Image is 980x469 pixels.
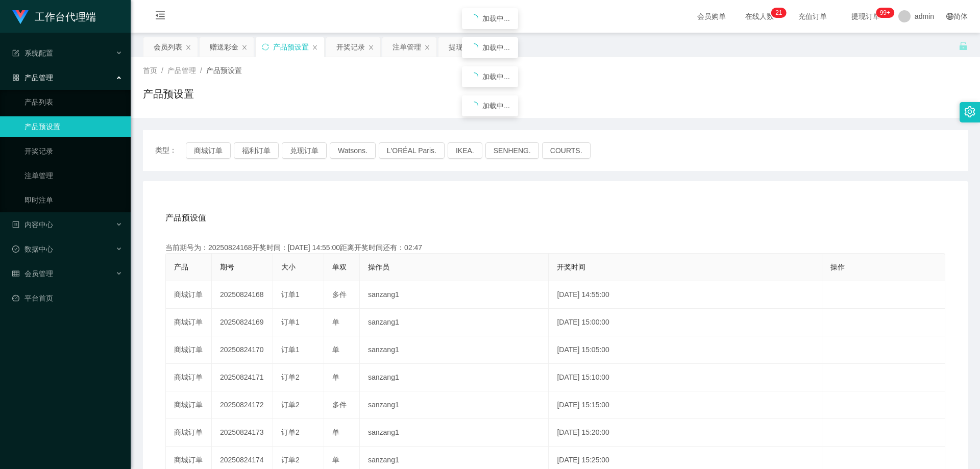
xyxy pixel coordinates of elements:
a: 图标: dashboard平台首页 [12,288,122,308]
td: 20250824170 [212,336,273,364]
i: 图标: close [424,44,430,51]
i: 图标: form [12,50,19,57]
span: 操作 [830,263,845,271]
td: 商城订单 [166,364,212,391]
h1: 产品预设置 [143,86,194,102]
i: 图标: close [368,44,374,51]
span: 操作员 [368,263,389,271]
span: 单 [332,428,339,436]
span: 加载中... [482,43,510,52]
button: SENHENG. [485,142,539,159]
div: 会员列表 [154,37,182,57]
td: sanzang1 [360,309,549,336]
td: [DATE] 15:00:00 [549,309,822,336]
span: 订单1 [281,290,300,299]
button: COURTS. [542,142,591,159]
td: [DATE] 15:20:00 [549,419,822,447]
span: 系统配置 [12,49,53,57]
span: 产品管理 [12,73,53,82]
td: 20250824169 [212,309,273,336]
i: icon: loading [470,102,478,110]
span: 类型： [155,142,186,159]
span: 订单2 [281,428,300,436]
td: 商城订单 [166,336,212,364]
span: 产品预设置 [206,66,242,75]
i: 图标: unlock [959,41,968,51]
div: 开奖记录 [336,37,365,57]
span: 期号 [220,263,234,271]
h1: 工作台代理端 [35,1,96,33]
button: L'ORÉAL Paris. [379,142,445,159]
span: 多件 [332,290,347,299]
span: 开奖时间 [557,263,585,271]
td: [DATE] 15:15:00 [549,391,822,419]
p: 1 [779,8,782,18]
td: [DATE] 15:05:00 [549,336,822,364]
td: 商城订单 [166,419,212,447]
button: 福利订单 [234,142,279,159]
button: IKEA. [448,142,482,159]
td: [DATE] 15:10:00 [549,364,822,391]
div: 赠送彩金 [210,37,238,57]
a: 开奖记录 [24,141,122,161]
span: 数据中心 [12,245,53,253]
span: 内容中心 [12,220,53,229]
i: 图标: appstore-o [12,74,19,81]
span: 单 [332,345,339,354]
button: Watsons. [330,142,376,159]
span: 订单2 [281,401,300,409]
img: logo.9652507e.png [12,10,29,24]
td: 20250824171 [212,364,273,391]
span: 会员管理 [12,269,53,278]
button: 兑现订单 [282,142,327,159]
td: [DATE] 14:55:00 [549,281,822,309]
a: 工作台代理端 [12,12,96,20]
td: 商城订单 [166,309,212,336]
span: 单 [332,456,339,464]
button: 商城订单 [186,142,231,159]
span: 单 [332,318,339,326]
span: 大小 [281,263,296,271]
td: 20250824173 [212,419,273,447]
p: 2 [775,8,779,18]
span: 在线人数 [740,13,779,20]
a: 注单管理 [24,165,122,186]
span: 加载中... [482,72,510,81]
div: 当前期号为：20250824168开奖时间：[DATE] 14:55:00距离开奖时间还有：02:47 [165,242,945,253]
span: 订单1 [281,318,300,326]
i: icon: loading [470,72,478,81]
span: 单 [332,373,339,381]
sup: 21 [771,8,786,18]
span: 提现订单 [846,13,885,20]
span: 多件 [332,401,347,409]
td: sanzang1 [360,391,549,419]
i: 图标: close [241,44,248,51]
td: 20250824168 [212,281,273,309]
a: 产品预设置 [24,116,122,137]
span: 订单2 [281,456,300,464]
i: 图标: sync [262,43,269,51]
td: sanzang1 [360,419,549,447]
a: 即时注单 [24,190,122,210]
i: 图标: table [12,270,19,277]
i: 图标: profile [12,221,19,228]
i: 图标: close [312,44,318,51]
div: 产品预设置 [273,37,309,57]
span: 单双 [332,263,347,271]
td: 商城订单 [166,391,212,419]
div: 注单管理 [393,37,421,57]
i: 图标: global [946,13,953,20]
span: 产品管理 [167,66,196,75]
i: 图标: close [185,44,191,51]
i: 图标: setting [964,106,975,117]
span: 加载中... [482,102,510,110]
td: 20250824172 [212,391,273,419]
span: 产品预设值 [165,212,206,224]
i: icon: loading [470,43,478,52]
td: sanzang1 [360,336,549,364]
span: 订单2 [281,373,300,381]
span: 充值订单 [793,13,832,20]
span: / [161,66,163,75]
td: sanzang1 [360,364,549,391]
i: 图标: check-circle-o [12,245,19,253]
